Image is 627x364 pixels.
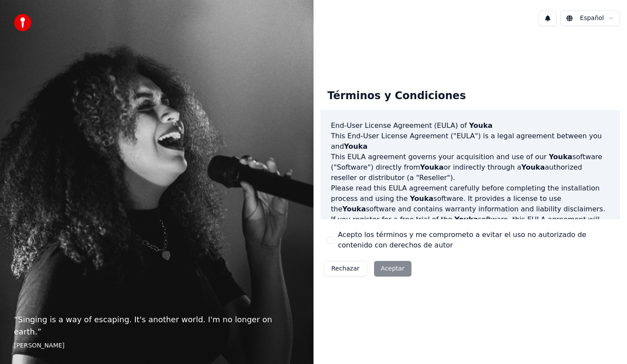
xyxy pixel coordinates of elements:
span: Youka [410,194,433,203]
p: If you register for a free trial of the software, this EULA agreement will also govern that trial... [331,214,610,256]
span: Youka [455,215,478,224]
button: Rechazar [324,261,367,277]
p: Please read this EULA agreement carefully before completing the installation process and using th... [331,183,610,214]
p: This EULA agreement governs your acquisition and use of our software ("Software") directly from o... [331,152,610,183]
span: Youka [344,142,367,150]
span: Youka [549,153,572,161]
img: youka [14,14,31,31]
div: Términos y Condiciones [320,82,473,110]
span: Youka [469,121,492,130]
span: Youka [420,163,444,171]
p: This End-User License Agreement ("EULA") is a legal agreement between you and [331,131,610,152]
label: Acepto los términos y me comprometo a evitar el uso no autorizado de contenido con derechos de autor [338,230,613,250]
span: Youka [342,205,366,213]
h3: End-User License Agreement (EULA) of [331,120,610,131]
p: “ Singing is a way of escaping. It's another world. I'm no longer on earth. ” [14,314,300,338]
span: Youka [521,163,545,171]
footer: [PERSON_NAME] [14,341,300,350]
